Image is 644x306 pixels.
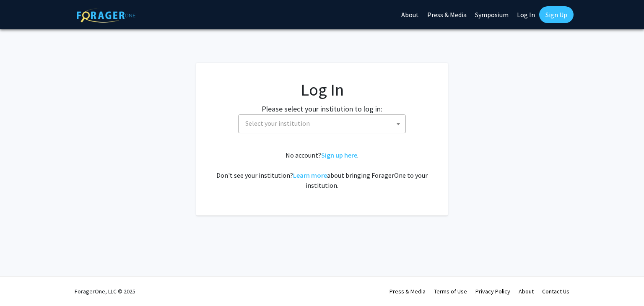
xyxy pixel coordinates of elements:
a: Press & Media [390,288,426,295]
span: Select your institution [245,119,310,127]
div: No account? . Don't see your institution? about bringing ForagerOne to your institution. [213,150,431,190]
a: Terms of Use [434,288,467,295]
a: Sign Up [539,6,574,23]
a: Privacy Policy [475,288,510,295]
span: Select your institution [242,115,405,132]
span: Select your institution [238,114,406,133]
h1: Log In [213,80,431,100]
a: Learn more about bringing ForagerOne to your institution [293,171,327,179]
div: ForagerOne, LLC © 2025 [75,277,135,306]
a: Contact Us [542,288,569,295]
label: Please select your institution to log in: [262,103,382,114]
img: ForagerOne Logo [77,8,135,23]
a: Sign up here [321,151,357,159]
a: About [519,288,534,295]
